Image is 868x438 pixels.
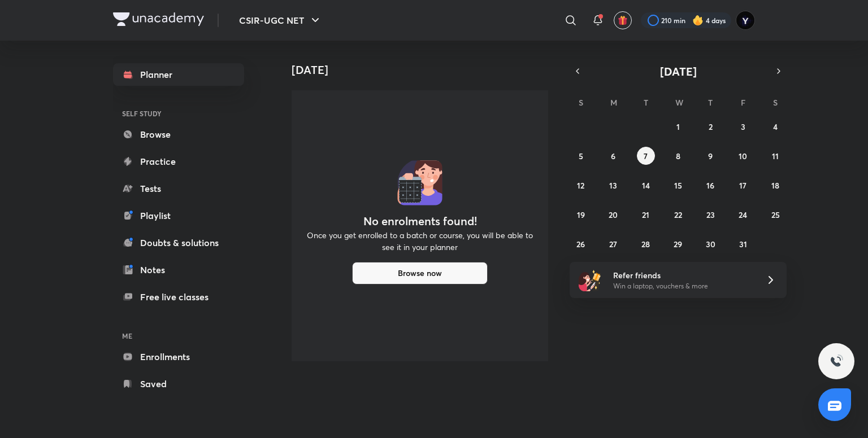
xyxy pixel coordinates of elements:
[692,15,704,26] img: streak
[576,239,585,249] abbr: October 26, 2025
[674,180,682,191] abbr: October 15, 2025
[766,117,784,135] button: October 4, 2025
[641,239,650,249] abbr: October 28, 2025
[734,147,752,165] button: October 10, 2025
[676,151,680,161] abbr: October 8, 2025
[637,147,655,165] button: October 7, 2025
[609,209,618,220] abbr: October 20, 2025
[113,326,244,345] h6: ME
[708,151,713,161] abbr: October 9, 2025
[660,64,697,79] span: [DATE]
[113,177,244,200] a: Tests
[644,97,648,108] abbr: Tuesday
[292,63,557,77] h4: [DATE]
[614,11,632,29] button: avatar
[701,147,719,165] button: October 9, 2025
[572,147,590,165] button: October 5, 2025
[701,176,719,194] button: October 16, 2025
[734,176,752,194] button: October 17, 2025
[739,180,747,191] abbr: October 17, 2025
[676,121,680,132] abbr: October 1, 2025
[669,205,687,224] button: October 22, 2025
[113,345,244,368] a: Enrollments
[577,209,585,220] abbr: October 19, 2025
[611,151,615,161] abbr: October 6, 2025
[669,147,687,165] button: October 8, 2025
[572,205,590,224] button: October 19, 2025
[363,214,477,228] h4: No enrolments found!
[604,235,622,253] button: October 27, 2025
[113,12,204,29] a: Company Logo
[771,209,780,220] abbr: October 25, 2025
[113,63,244,86] a: Planner
[572,235,590,253] button: October 26, 2025
[113,104,244,123] h6: SELF STUDY
[669,176,687,194] button: October 15, 2025
[604,147,622,165] button: October 6, 2025
[585,63,771,79] button: [DATE]
[579,269,601,291] img: referral
[773,97,778,108] abbr: Saturday
[734,117,752,135] button: October 3, 2025
[610,97,617,108] abbr: Monday
[701,117,719,135] button: October 2, 2025
[644,151,648,161] abbr: October 7, 2025
[708,97,713,108] abbr: Thursday
[642,209,649,220] abbr: October 21, 2025
[706,180,714,191] abbr: October 16, 2025
[675,97,683,108] abbr: Wednesday
[701,235,719,253] button: October 30, 2025
[734,205,752,224] button: October 24, 2025
[773,121,778,132] abbr: October 4, 2025
[637,176,655,194] button: October 14, 2025
[669,235,687,253] button: October 29, 2025
[736,11,755,30] img: Yedhukrishna Nambiar
[113,286,244,308] a: Free live classes
[609,239,617,249] abbr: October 27, 2025
[766,205,784,224] button: October 25, 2025
[709,121,713,132] abbr: October 2, 2025
[352,262,488,284] button: Browse now
[113,231,244,254] a: Doubts & solutions
[741,121,745,132] abbr: October 3, 2025
[113,150,244,173] a: Practice
[766,176,784,194] button: October 18, 2025
[674,239,682,249] abbr: October 29, 2025
[706,239,715,249] abbr: October 30, 2025
[609,180,617,191] abbr: October 13, 2025
[701,205,719,224] button: October 23, 2025
[113,373,244,395] a: Saved
[830,354,843,368] img: ttu
[305,229,535,253] p: Once you get enrolled to a batch or course, you will be able to see it in your planner
[734,235,752,253] button: October 31, 2025
[604,176,622,194] button: October 13, 2025
[642,180,650,191] abbr: October 14, 2025
[706,209,715,220] abbr: October 23, 2025
[766,147,784,165] button: October 11, 2025
[618,15,628,25] img: avatar
[637,205,655,224] button: October 21, 2025
[113,123,244,146] a: Browse
[739,151,747,161] abbr: October 10, 2025
[579,151,583,161] abbr: October 5, 2025
[637,235,655,253] button: October 28, 2025
[577,180,584,191] abbr: October 12, 2025
[397,160,442,205] img: No events
[669,117,687,135] button: October 1, 2025
[113,259,244,281] a: Notes
[113,204,244,227] a: Playlist
[113,12,204,26] img: Company Logo
[604,205,622,224] button: October 20, 2025
[674,209,682,220] abbr: October 22, 2025
[572,176,590,194] button: October 12, 2025
[579,97,583,108] abbr: Sunday
[771,180,779,191] abbr: October 18, 2025
[232,9,329,32] button: CSIR-UGC NET
[613,269,752,281] h6: Refer friends
[739,209,747,220] abbr: October 24, 2025
[772,151,779,161] abbr: October 11, 2025
[739,239,747,249] abbr: October 31, 2025
[741,97,745,108] abbr: Friday
[613,281,752,291] p: Win a laptop, vouchers & more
